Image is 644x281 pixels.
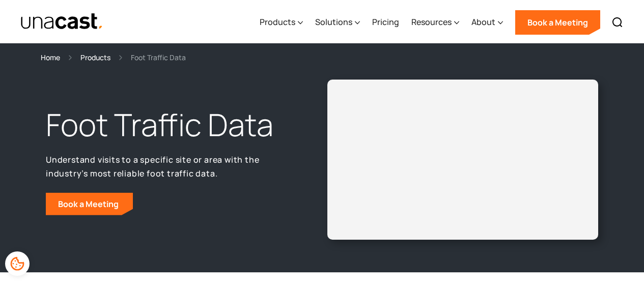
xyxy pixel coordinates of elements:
a: Pricing [372,2,399,43]
iframe: Unacast - European Vaccines v2 [335,88,591,232]
div: Cookie Preferences [5,251,30,276]
a: Book a Meeting [46,193,133,215]
p: Understand visits to a specific site or area with the industry’s most reliable foot traffic data. [46,153,290,180]
img: Unacast text logo [20,13,103,31]
div: Solutions [315,16,352,28]
div: Resources [411,2,459,43]
a: Products [80,52,110,63]
a: home [20,13,103,31]
div: Products [260,16,295,28]
div: Solutions [315,2,360,43]
h1: Foot Traffic Data [46,105,290,145]
div: About [471,16,495,28]
div: Products [260,2,303,43]
a: Home [41,52,60,63]
div: Resources [411,16,452,28]
div: Foot Traffic Data [131,52,186,63]
div: About [471,2,503,43]
img: Search icon [611,16,624,29]
a: Book a Meeting [515,10,600,35]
